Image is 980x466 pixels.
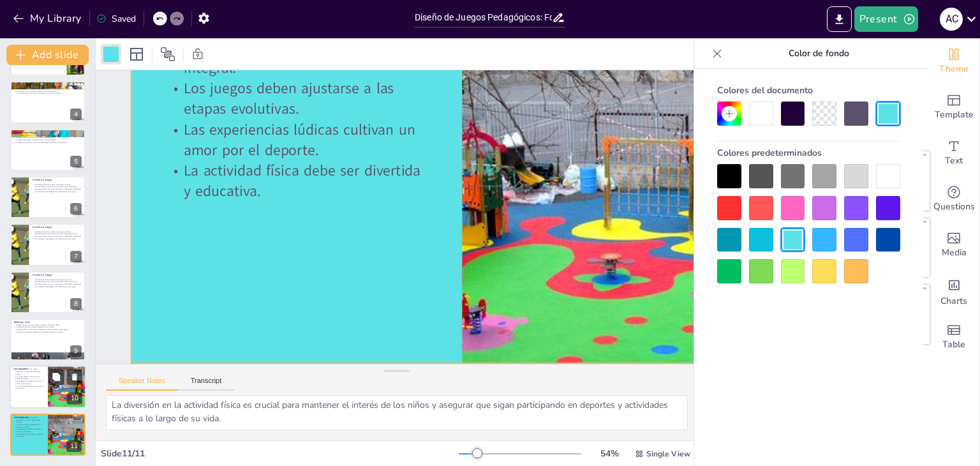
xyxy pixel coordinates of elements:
span: Charts [940,294,967,308]
p: La actividad física debe ser divertida y educativa. [14,433,44,437]
div: 6 [70,203,82,214]
span: Text [945,154,963,168]
p: Diseño de Juegos [33,178,82,182]
font: Colores del documento [717,84,813,96]
div: Change the overall theme [928,38,979,84]
div: 4 [70,109,82,120]
p: La Etapa Avanzada se enfoca en habilidades específicas del deporte. [14,141,82,144]
span: Template [935,108,974,122]
div: 5 [70,156,82,167]
div: 54 % [594,447,625,460]
p: Se deben diseñar tres tipos de juegos por etapa. [33,278,82,281]
p: Reflexión Final [14,320,82,324]
p: La Etapa Intermedia introduce juegos más complejos. [14,139,82,141]
p: Fomentar un enfoque flexible es clave para mantener el interés. [14,331,82,333]
span: Single View [646,449,690,459]
span: Position [160,47,175,62]
p: Las experiencias lúdicas cultivan un amor por el deporte. [13,380,44,385]
div: 11 [66,440,82,452]
div: 4 [10,81,85,123]
p: La experiencia en diferentes deportes contribuye al desarrollo integral. [14,329,82,331]
button: Speaker Notes [106,377,178,391]
div: Add charts and graphs [928,268,979,314]
p: La especialización temprana puede ser perjudicial. [14,86,82,88]
p: La variedad en los deportes ayuda a prevenir lesiones. [14,90,82,93]
p: El enfoque debe ser en la motricidad y habilidades específicas. [33,236,82,238]
font: Colores predeterminados [717,147,822,159]
div: 10 [10,366,86,409]
div: 6 [10,176,85,218]
p: La tabla debe incluir información clave sobre cada juego. [33,186,82,188]
div: 9 [70,345,82,357]
button: Duplicate Slide [48,370,64,385]
p: El enfoque debe ser en la motricidad y habilidades específicas. [33,283,82,285]
p: Los juegos deben ajustarse a las etapas evolutivas. [14,423,44,428]
div: Get real-time input from your audience [928,176,979,222]
div: 7 [10,223,85,266]
button: A C [940,6,963,32]
div: 11 [10,414,85,456]
span: Media [942,246,967,260]
p: Especialización Deportiva [14,83,82,87]
div: A C [940,8,963,31]
div: Add images, graphics, shapes or video [928,222,979,268]
p: Se deben diseñar tres tipos de juegos por etapa. [33,230,82,233]
p: La Etapa Inicial se centra en la motricidad básica. [14,136,82,139]
p: Los juegos deben ajustarse a las etapas evolutivas. [13,376,44,380]
button: Present [854,6,918,32]
div: 8 [70,298,82,310]
span: Theme [939,62,969,76]
div: 3 [70,61,82,72]
p: Las etapas evolutivas son cruciales en el diseño de juegos. [14,134,82,137]
p: Etapas Evolutivas [14,130,82,134]
div: Slide 11 / 11 [101,447,459,460]
p: Adaptar los juegos a las etapas evolutivas es fundamental. [14,324,82,326]
div: Add ready made slides [928,84,979,130]
p: Conclusiones [14,416,44,419]
p: Diseño de Juegos [33,225,82,229]
font: Color de fondo [789,47,849,59]
p: Diseño de Juegos [33,273,82,276]
div: Add text boxes [928,130,979,176]
p: La actividad física debe ser divertida y educativa. [167,137,434,205]
p: Fomentar la diversidad de actividades es crucial. [14,88,82,91]
div: Add a table [928,314,979,360]
p: La implementación de juegos adaptados fomenta el desarrollo integral. [14,416,44,423]
button: Delete Slide [67,370,82,385]
p: La tabla debe incluir información clave sobre cada juego. [33,233,82,236]
div: 7 [70,251,82,262]
p: Conclusiones [13,368,44,372]
p: La implementación de juegos adaptados fomenta el desarrollo integral. [13,368,44,375]
p: Las experiencias lúdicas cultivan un amor por el deporte. [14,428,44,433]
p: La tabla debe incluir información clave sobre cada juego. [33,280,82,283]
p: La justificación pedagógica es esencial para cada juego. [33,285,82,288]
button: My Library [10,8,87,29]
p: La justificación pedagógica es esencial para cada juego. [33,237,82,240]
div: Layout [126,44,147,64]
div: 5 [10,129,85,171]
textarea: La implementación de juegos adaptados es clave para el desarrollo integral de los niños. Esto no ... [106,395,688,430]
div: 10 [67,393,82,405]
p: La actividad física debe ser divertida y educativa. [13,386,44,390]
button: Export to PowerPoint [827,6,852,32]
button: Add slide [6,45,89,65]
p: El enfoque debe ser en la motricidad y habilidades específicas. [33,188,82,190]
p: Se deben diseñar tres tipos de juegos por etapa. [33,183,82,186]
span: Table [942,338,965,352]
p: Las experiencias lúdicas cultivan un amor por el deporte. [172,96,439,164]
button: Transcript [178,377,235,391]
p: La justificación pedagógica es esencial para cada juego. [33,190,82,193]
span: Questions [933,200,975,214]
div: Saved [96,13,136,25]
p: La participación en diversas actividades promueve el disfrute. [14,93,82,95]
div: 9 [10,319,85,361]
input: Insert title [415,8,552,27]
div: 8 [10,271,85,313]
p: La efectividad de los juegos depende de su diseño. [14,326,82,329]
p: Los juegos deben ajustarse a las etapas evolutivas. [176,55,443,123]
